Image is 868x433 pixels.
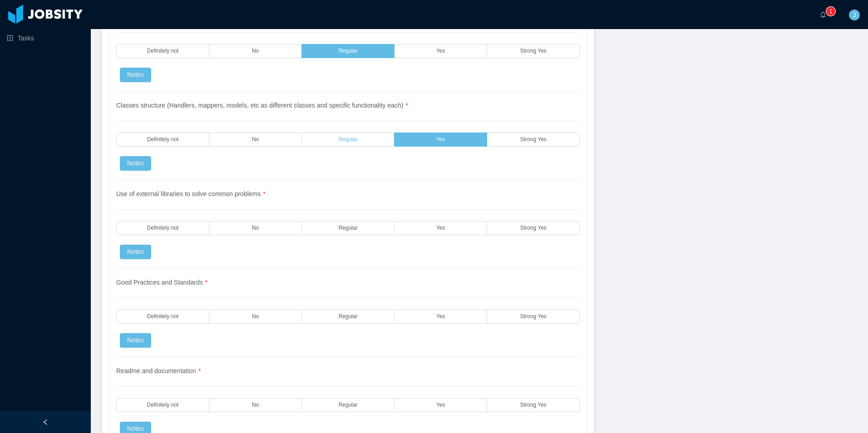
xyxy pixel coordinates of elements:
[853,10,856,20] span: J
[339,314,358,320] span: Regular
[147,137,178,143] span: Definitely not
[147,402,178,408] span: Definitely not
[252,137,259,143] span: No
[116,190,266,197] span: Use of external libraries to solve common problems
[339,225,358,231] span: Regular
[436,137,445,143] span: Yes
[520,314,547,320] span: Strong Yes
[147,314,178,320] span: Definitely not
[520,48,547,54] span: Strong Yes
[252,225,259,231] span: No
[116,102,408,109] span: Classes structure (Handlers, mappers, models, etc as different classes and specific functionality...
[120,245,151,259] button: Notes
[252,402,259,408] span: No
[436,225,445,231] span: Yes
[339,402,358,408] span: Regular
[120,68,151,82] button: Notes
[252,48,259,54] span: No
[520,137,547,143] span: Strong Yes
[436,48,445,54] span: Yes
[826,7,835,16] sup: 1
[116,367,201,374] span: Readme and documentation
[120,333,151,348] button: Notes
[339,137,358,143] span: Regular
[147,225,178,231] span: Definitely not
[339,48,358,54] span: Regular
[252,314,259,320] span: No
[520,225,547,231] span: Strong Yes
[147,48,178,54] span: Definitely not
[829,7,833,16] p: 1
[520,402,547,408] span: Strong Yes
[436,314,445,320] span: Yes
[436,402,445,408] span: Yes
[820,11,826,18] i: icon: bell
[116,279,207,286] span: Good Practices and Standards
[120,156,151,171] button: Notes
[7,29,84,47] a: icon: profileTasks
